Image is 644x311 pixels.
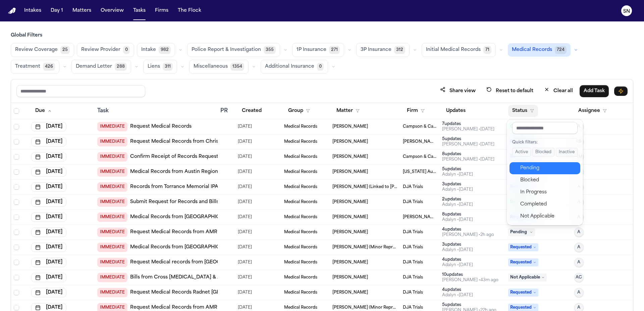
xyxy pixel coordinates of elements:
[512,148,531,157] button: Active
[520,176,576,184] div: Blocked
[508,105,538,117] button: Status
[520,212,576,221] div: Not Applicable
[507,119,583,225] div: Status
[520,164,576,172] div: Pending
[512,140,578,145] div: Quick filters:
[532,148,554,157] button: Blocked
[520,188,576,196] div: In Progress
[556,148,578,157] button: Inactive
[520,200,576,208] div: Completed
